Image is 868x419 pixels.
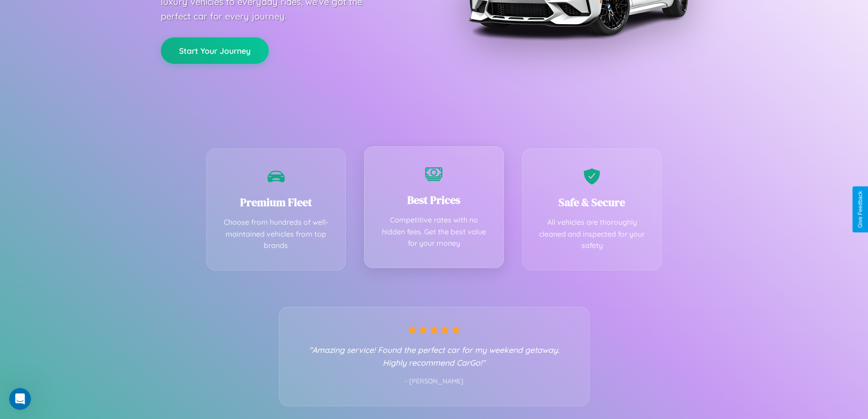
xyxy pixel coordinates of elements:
iframe: Intercom live chat [9,388,31,410]
p: All vehicles are thoroughly cleaned and inspected for your safety [536,217,648,252]
p: Competitive rates with no hidden fees. Get the best value for your money [378,214,490,249]
div: Give Feedback [857,191,863,228]
h3: Premium Fleet [221,195,332,210]
h3: Safe & Secure [536,195,648,210]
p: Choose from hundreds of well-maintained vehicles from top brands [221,217,332,252]
p: "Amazing service! Found the perfect car for my weekend getaway. Highly recommend CarGo!" [298,343,571,369]
p: - [PERSON_NAME] [298,376,571,388]
h3: Best Prices [378,192,490,207]
button: Start Your Journey [161,37,269,64]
